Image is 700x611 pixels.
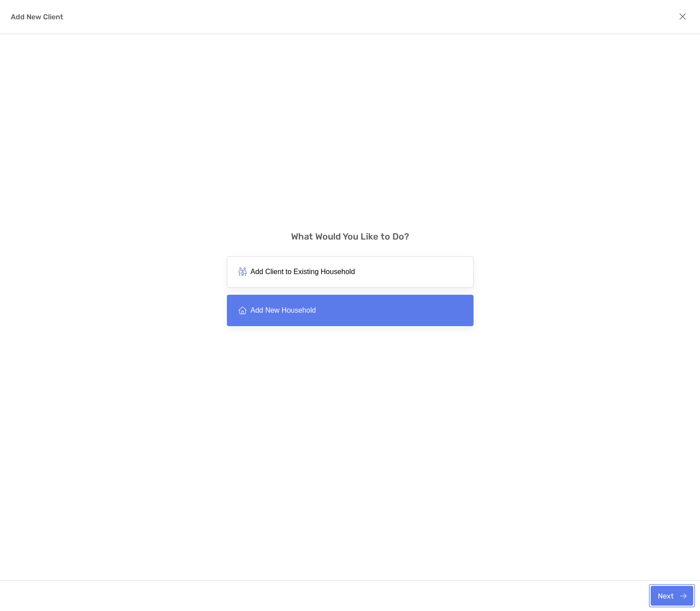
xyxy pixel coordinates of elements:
span: Add Client to Existing Household [251,267,355,276]
img: household [238,267,247,276]
h3: What Would You Like to Do? [291,231,409,242]
h4: Add New Client [11,13,63,21]
span: Add New Household [251,306,316,314]
button: Next [651,586,693,606]
button: Add Client to Existing Household [227,256,474,288]
img: blue house [238,306,247,315]
button: Add New Household [227,295,474,326]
